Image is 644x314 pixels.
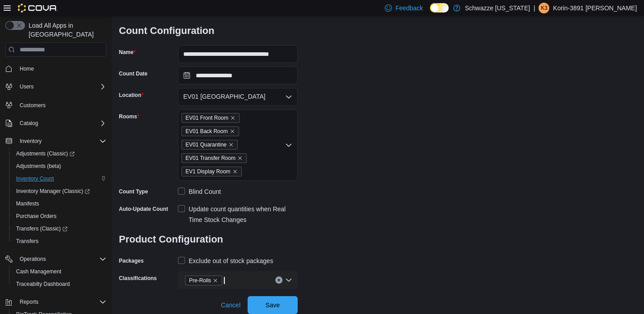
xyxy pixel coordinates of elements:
[185,276,222,285] span: Pre-Rolls
[16,99,106,110] span: Customers
[189,204,298,225] div: Update count quantities when Real Time Stock Changes
[20,120,38,127] span: Catalog
[430,3,449,13] input: Dark Mode
[228,142,234,147] button: Remove EV01 Quarantine from selection in this group
[119,275,157,282] label: Classifications
[285,93,292,100] button: Open list of options
[178,67,298,84] input: Press the down key to open a popover containing a calendar.
[20,255,46,263] span: Operations
[16,136,45,147] button: Inventory
[13,236,106,247] span: Transfers
[183,91,265,102] span: EV01 [GEOGRAPHIC_DATA]
[20,102,46,109] span: Customers
[16,254,106,264] span: Operations
[189,276,211,285] span: Pre-Rolls
[13,148,78,159] a: Adjustments (Classic)
[119,17,298,45] h3: Count Configuration
[185,113,228,122] span: EV01 Front Room
[13,266,106,277] span: Cash Management
[13,173,58,184] a: Inventory Count
[16,118,42,129] button: Catalog
[13,279,106,289] span: Traceabilty Dashboard
[9,160,110,172] button: Adjustments (beta)
[119,188,148,195] label: Count Type
[185,167,231,176] span: EV1 Display Room
[13,211,106,222] span: Purchase Orders
[2,253,110,265] button: Operations
[16,136,106,147] span: Inventory
[16,63,38,74] a: Home
[237,155,243,161] button: Remove EV01 Transfer Room from selection in this group
[16,81,37,92] button: Users
[20,65,34,72] span: Home
[232,169,238,174] button: Remove EV1 Display Room from selection in this group
[2,80,110,93] button: Users
[13,173,106,184] span: Inventory Count
[9,278,110,290] button: Traceabilty Dashboard
[181,140,238,150] span: EV01 Quarantine
[2,135,110,147] button: Inventory
[16,63,106,74] span: Home
[221,301,240,310] span: Cancel
[119,92,143,99] label: Location
[13,198,42,209] a: Manifests
[534,3,535,13] p: |
[119,70,147,77] label: Count Date
[2,296,110,308] button: Reports
[230,129,235,134] button: Remove EV01 Back Room from selection in this group
[181,167,242,176] span: EV1 Display Room
[13,186,106,197] span: Inventory Manager (Classic)
[189,186,221,197] div: Blind Count
[553,3,637,13] p: Korin-3891 [PERSON_NAME]
[9,172,110,185] button: Inventory Count
[119,113,139,120] label: Rooms
[9,147,110,160] a: Adjustments (Classic)
[16,281,70,288] span: Traceabilty Dashboard
[9,235,110,247] button: Transfers
[213,278,218,283] button: Remove Pre-Rolls from selection in this group
[13,236,42,247] a: Transfers
[16,163,61,170] span: Adjustments (beta)
[13,223,71,234] a: Transfers (Classic)
[9,210,110,222] button: Purchase Orders
[16,188,90,195] span: Inventory Manager (Classic)
[275,276,282,284] button: Clear input
[2,98,110,111] button: Customers
[16,225,67,232] span: Transfers (Classic)
[16,81,106,92] span: Users
[9,197,110,210] button: Manifests
[539,3,549,13] div: Korin-3891 Hobday
[20,83,34,90] span: Users
[119,205,168,213] label: Auto-Update Count
[16,268,61,275] span: Cash Management
[2,117,110,130] button: Catalog
[181,153,247,163] span: EV01 Transfer Room
[430,13,430,13] span: Dark Mode
[13,161,106,172] span: Adjustments (beta)
[185,127,228,136] span: EV01 Back Room
[541,3,547,13] span: K3
[217,296,244,314] button: Cancel
[16,254,50,264] button: Operations
[16,200,39,207] span: Manifests
[16,175,54,182] span: Inventory Count
[13,211,60,222] a: Purchase Orders
[16,150,75,157] span: Adjustments (Classic)
[16,100,49,111] a: Customers
[396,4,423,13] span: Feedback
[189,255,273,266] div: Exclude out of stock packages
[9,185,110,197] a: Inventory Manager (Classic)
[2,62,110,75] button: Home
[13,161,65,172] a: Adjustments (beta)
[230,115,236,121] button: Remove EV01 Front Room from selection in this group
[18,4,58,13] img: Cova
[16,213,57,220] span: Purchase Orders
[119,225,298,254] h3: Product Configuration
[16,238,38,245] span: Transfers
[13,266,65,277] a: Cash Management
[13,279,73,289] a: Traceabilty Dashboard
[185,154,236,163] span: EV01 Transfer Room
[181,113,240,123] span: EV01 Front Room
[9,265,110,278] button: Cash Management
[119,49,135,56] label: Name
